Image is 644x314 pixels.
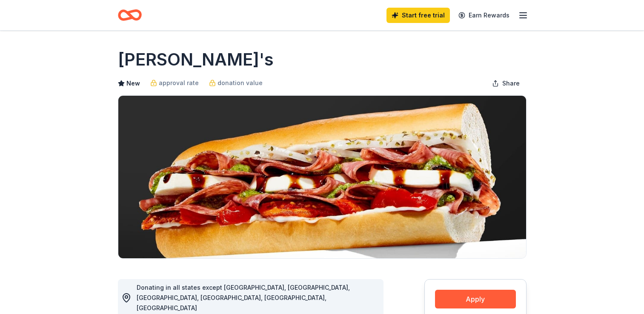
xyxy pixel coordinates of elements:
[485,75,527,92] button: Share
[453,8,515,23] a: Earn Rewards
[118,5,142,25] a: Home
[150,78,199,88] a: approval rate
[159,78,199,88] span: approval rate
[118,48,274,71] h1: [PERSON_NAME]'s
[218,78,263,88] span: donation value
[209,78,263,88] a: donation value
[502,78,520,88] span: Share
[137,284,350,311] span: Donating in all states except [GEOGRAPHIC_DATA], [GEOGRAPHIC_DATA], [GEOGRAPHIC_DATA], [GEOGRAPHI...
[126,78,140,88] span: New
[386,8,450,23] a: Start free trial
[118,96,526,258] img: Image for Jimmy John's
[435,290,516,308] button: Apply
